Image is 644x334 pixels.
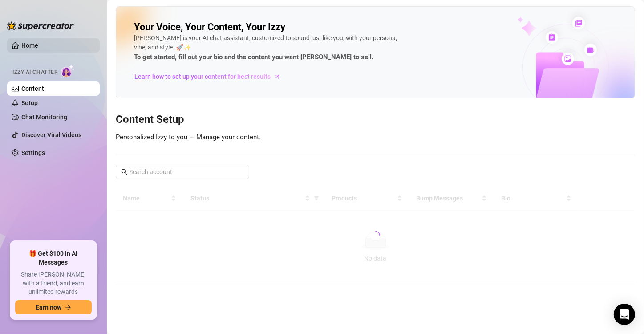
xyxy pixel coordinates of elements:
[15,300,92,314] button: Earn nowarrow-right
[134,69,288,84] a: Learn how to set up your content for best results
[21,42,38,49] a: Home
[21,149,45,156] a: Settings
[15,249,92,267] span: 🎁 Get $100 in AI Messages
[21,131,81,138] a: Discover Viral Videos
[12,68,57,77] span: Izzy AI Chatter
[273,72,282,81] span: arrow-right
[7,21,74,30] img: logo-BBDzfeDw.svg
[614,304,635,325] div: Open Intercom Messenger
[61,65,75,77] img: AI Chatter
[21,99,38,106] a: Setup
[36,304,61,311] span: Earn now
[116,133,261,141] span: Personalized Izzy to you — Manage your content.
[371,231,380,240] span: loading
[134,33,401,63] div: [PERSON_NAME] is your AI chat assistant, customized to sound just like you, with your persona, vi...
[65,304,71,310] span: arrow-right
[21,85,44,92] a: Content
[15,270,92,297] span: Share [PERSON_NAME] with a friend, and earn unlimited rewards
[121,169,127,175] span: search
[116,113,635,127] h3: Content Setup
[134,21,285,33] h2: Your Voice, Your Content, Your Izzy
[497,7,635,98] img: ai-chatter-content-library-cLFOSyPT.png
[21,114,67,121] a: Chat Monitoring
[134,53,373,61] strong: To get started, fill out your bio and the content you want [PERSON_NAME] to sell.
[129,167,237,177] input: Search account
[134,72,271,81] span: Learn how to set up your content for best results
